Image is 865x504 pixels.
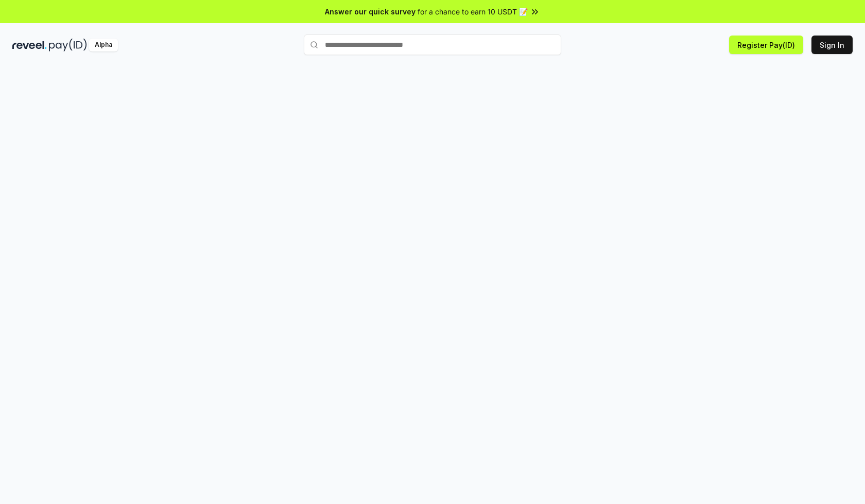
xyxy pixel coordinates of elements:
[49,39,87,51] img: pay_id
[12,39,47,51] img: reveel_dark
[89,39,118,51] div: Alpha
[325,6,416,17] span: Answer our quick survey
[729,36,803,54] button: Register Pay(ID)
[811,36,853,54] button: Sign In
[418,6,528,17] span: for a chance to earn 10 USDT 📝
